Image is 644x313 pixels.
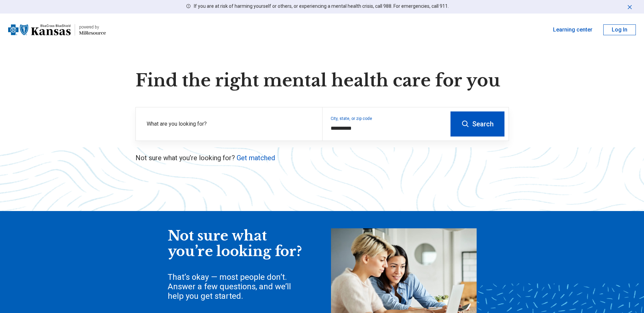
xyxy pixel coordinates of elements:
img: Blue Cross Blue Shield Kansas [8,22,71,38]
p: If you are at risk of harming yourself or others, or experiencing a mental health crisis, call 98... [194,3,449,10]
p: Not sure what you’re looking for? [135,153,509,163]
div: Not sure what you’re looking for? [168,228,303,259]
button: Log In [603,24,636,35]
a: Get matched [237,154,275,162]
a: Blue Cross Blue Shield Kansaspowered by [8,22,106,38]
a: Learning center [553,26,592,34]
label: What are you looking for? [147,120,314,128]
button: Dismiss [626,3,633,11]
button: Search [450,111,504,137]
div: powered by [79,24,106,30]
div: That’s okay — most people don’t. Answer a few questions, and we’ll help you get started. [168,272,303,301]
h1: Find the right mental health care for you [135,70,509,91]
